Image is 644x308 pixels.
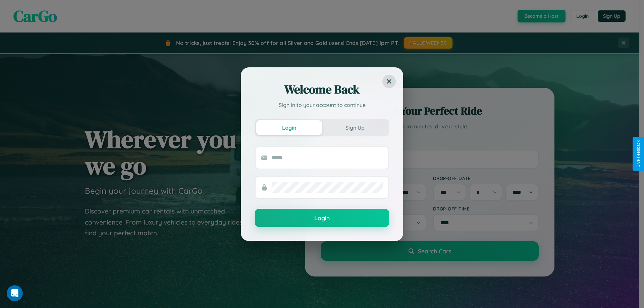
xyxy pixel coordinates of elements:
[636,140,641,168] div: Give Feedback
[7,285,23,301] iframe: Intercom live chat
[255,209,389,227] button: Login
[256,120,322,135] button: Login
[255,101,389,109] p: Sign in to your account to continue
[322,120,388,135] button: Sign Up
[255,81,389,98] h2: Welcome Back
